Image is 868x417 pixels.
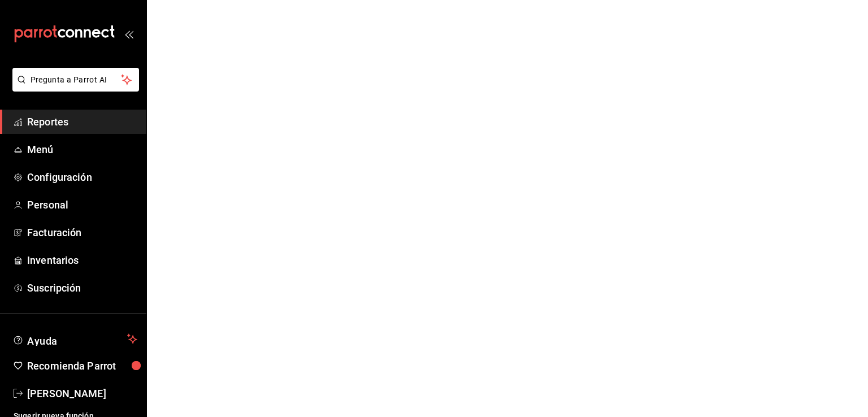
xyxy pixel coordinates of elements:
[27,170,137,185] span: Configuración
[27,114,137,129] span: Reportes
[8,82,139,94] a: Pregunta a Parrot AI
[27,225,137,240] span: Facturación
[27,280,137,296] span: Suscripción
[27,358,137,373] span: Recomienda Parrot
[27,253,137,268] span: Inventarios
[27,197,137,212] span: Personal
[12,68,139,92] button: Pregunta a Parrot AI
[124,29,133,38] button: open_drawer_menu
[27,332,123,346] span: Ayuda
[31,74,121,86] span: Pregunta a Parrot AI
[27,142,137,157] span: Menú
[27,386,137,401] span: [PERSON_NAME]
